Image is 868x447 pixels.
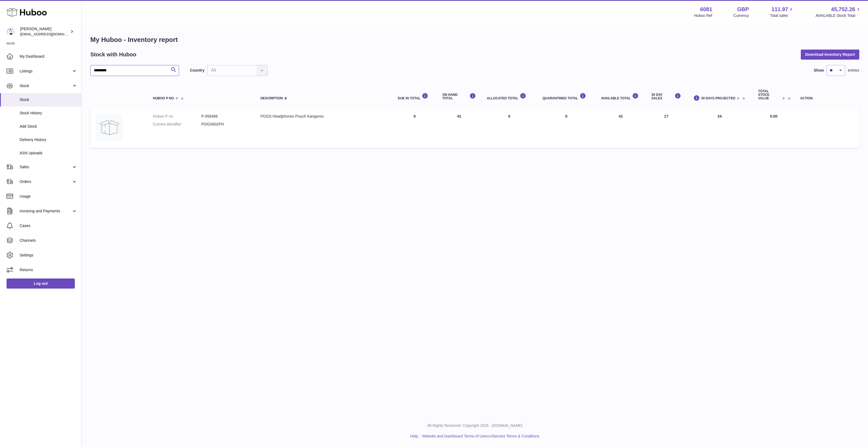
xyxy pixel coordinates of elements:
div: AVAILABLE Total [601,93,641,100]
span: Listings [20,69,72,74]
h2: Stock with Huboo [90,51,136,58]
span: Cases [20,223,77,228]
span: My Dashboard [20,54,77,59]
span: Sales [20,164,72,170]
a: Website and Dashboard Terms of Use [422,434,486,438]
div: DUE IN TOTAL [398,93,432,100]
span: 0 [565,114,567,118]
img: product image [96,114,123,141]
a: Service Terms & Conditions [493,434,540,438]
span: Total stock value [758,90,781,100]
strong: 6081 [700,6,712,13]
span: 45,752.26 [831,6,855,13]
span: Description [260,97,283,100]
button: Download Inventory Report [801,50,859,59]
span: Total sales [770,13,794,18]
span: Stock [20,97,77,102]
img: internalAdmin-6081@internal.huboo.com [7,27,15,36]
div: 30 DAY SALES [651,93,681,100]
div: [PERSON_NAME] [20,26,69,37]
span: Delivery History [20,137,77,142]
span: Huboo P no [153,97,174,100]
h1: My Huboo - Inventory report [90,35,859,44]
span: 0.00 [770,114,777,118]
span: Invoicing and Payments [20,209,72,214]
td: 24 [687,108,753,148]
a: Log out [7,278,75,288]
p: All Rights Reserved. Copyright 2025 - [DOMAIN_NAME] [86,423,864,428]
dt: Huboo P no [153,114,201,119]
a: 45,752.26 AVAILABLE Stock Total [815,6,861,18]
span: 111.97 [771,6,788,13]
span: 30 DAYS PROJECTED [701,97,735,100]
td: 41 [596,108,646,148]
dd: POGS602PH [201,122,250,127]
label: Country [190,68,205,73]
div: Action [800,97,854,100]
span: Stock History [20,111,77,116]
a: Help [410,434,418,438]
td: 41 [437,108,482,148]
div: ON HAND Total [442,93,476,100]
div: QUARANTINED Total [543,93,590,100]
dd: P-956486 [201,114,250,119]
dt: Current identifier [153,122,201,127]
a: 111.97 Total sales [770,6,794,18]
span: entries [848,68,859,73]
div: Huboo Ref [694,13,712,18]
span: AVAILABLE Stock Total [815,13,861,18]
div: ALLOCATED Total [487,93,532,100]
span: Returns [20,267,77,273]
span: [EMAIL_ADDRESS][DOMAIN_NAME] [20,32,80,36]
span: Usage [20,194,77,199]
div: POGS Headphones Pouch Kangaroo [260,114,387,119]
td: 17 [646,108,687,148]
label: Show [814,68,824,73]
strong: GBP [737,6,749,13]
span: Channels [20,238,77,243]
span: ASN Uploads [20,151,77,156]
div: Currency [734,13,749,18]
li: and [420,434,539,439]
td: 0 [392,108,437,148]
span: Settings [20,253,77,258]
span: Stock [20,83,72,88]
td: 0 [481,108,537,148]
span: Orders [20,179,72,184]
span: Add Stock [20,124,77,129]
